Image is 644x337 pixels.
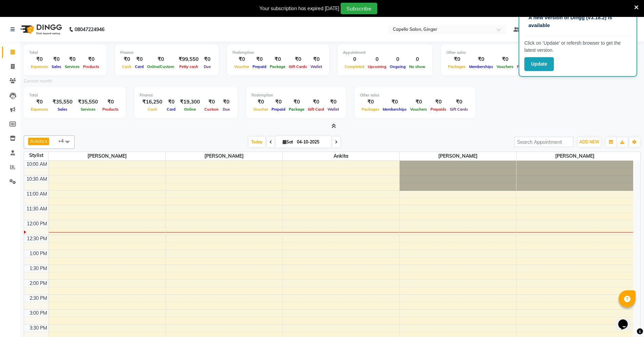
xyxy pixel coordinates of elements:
div: Other sales [360,92,470,98]
div: ₹0 [287,98,306,106]
div: ₹0 [306,98,326,106]
span: Gift Cards [287,64,309,69]
span: ADD NEW [579,139,599,144]
span: [PERSON_NAME] [400,152,516,160]
span: Wallet [309,64,324,69]
div: Redemption [251,92,341,98]
span: Packages [446,64,467,69]
div: ₹35,550 [50,98,75,106]
div: ₹0 [120,55,133,63]
div: Total [29,92,120,98]
span: Card [165,107,177,112]
div: Total [29,50,101,55]
img: logo [17,20,64,39]
div: ₹0 [268,55,287,63]
div: 12:30 PM [25,235,48,242]
span: Online/Custom [145,64,176,69]
div: ₹0 [251,55,268,63]
span: Ankita [30,138,44,144]
button: Subscribe [341,3,377,14]
div: ₹0 [133,55,145,63]
div: 0 [366,55,388,63]
div: ₹0 [446,55,467,63]
div: ₹0 [251,98,270,106]
span: [PERSON_NAME] [49,152,165,160]
div: ₹0 [165,98,177,106]
div: ₹16,250 [140,98,165,106]
div: Finance [120,50,213,55]
div: ₹0 [408,98,429,106]
span: Card [133,64,145,69]
b: 08047224946 [75,20,104,39]
div: 12:00 PM [25,220,48,227]
span: Services [63,64,81,69]
span: Sales [56,107,69,112]
span: Vouchers [495,64,515,69]
span: Due [202,64,213,69]
span: Products [81,64,101,69]
div: 1:00 PM [28,250,48,257]
div: 1:30 PM [28,265,48,272]
button: ADD NEW [578,137,601,147]
span: +4 [58,138,69,143]
span: Gift Cards [448,107,470,112]
div: 0 [343,55,366,63]
div: 11:00 AM [25,190,48,198]
span: Online [182,107,198,112]
div: ₹0 [63,55,81,63]
span: Voucher [251,107,270,112]
div: Stylist [24,152,48,159]
div: ₹0 [29,55,50,63]
div: 11:30 AM [25,205,48,212]
span: Due [221,107,232,112]
span: Cash [146,107,159,112]
span: Services [79,107,97,112]
div: ₹0 [381,98,408,106]
div: ₹0 [29,98,50,106]
div: Your subscription has expired [DATE] [260,5,339,12]
span: Upcoming [366,64,388,69]
span: Prepaid [270,107,287,112]
span: Ongoing [388,64,407,69]
span: Wallet [326,107,341,112]
div: ₹0 [326,98,341,106]
div: ₹19,300 [177,98,203,106]
div: 3:00 PM [28,310,48,317]
div: ₹0 [81,55,101,63]
span: Sat [281,139,295,144]
span: Petty cash [178,64,200,69]
div: ₹0 [220,98,232,106]
span: Package [268,64,287,69]
div: ₹0 [515,55,535,63]
a: x [44,138,47,144]
span: No show [407,64,427,69]
div: ₹0 [203,98,220,106]
div: 0 [388,55,407,63]
div: ₹0 [309,55,324,63]
div: ₹0 [360,98,381,106]
span: Ankita [283,152,399,160]
div: Redemption [233,50,324,55]
span: [PERSON_NAME] [166,152,282,160]
div: 2:00 PM [28,280,48,287]
span: Memberships [381,107,408,112]
span: Voucher [233,64,251,69]
span: Custom [203,107,220,112]
span: Packages [360,107,381,112]
span: Prepaids [429,107,448,112]
span: Vouchers [408,107,429,112]
span: Cash [120,64,133,69]
span: Memberships [467,64,495,69]
div: 10:30 AM [25,176,48,183]
div: ₹0 [287,55,309,63]
div: ₹0 [429,98,448,106]
div: ₹99,550 [176,55,201,63]
span: Prepaid [251,64,268,69]
span: Products [101,107,120,112]
span: Prepaids [515,64,535,69]
div: ₹0 [50,55,63,63]
div: 2:30 PM [28,295,48,302]
input: 2025-10-04 [295,137,329,147]
div: ₹35,550 [75,98,101,106]
button: Update [524,57,554,71]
